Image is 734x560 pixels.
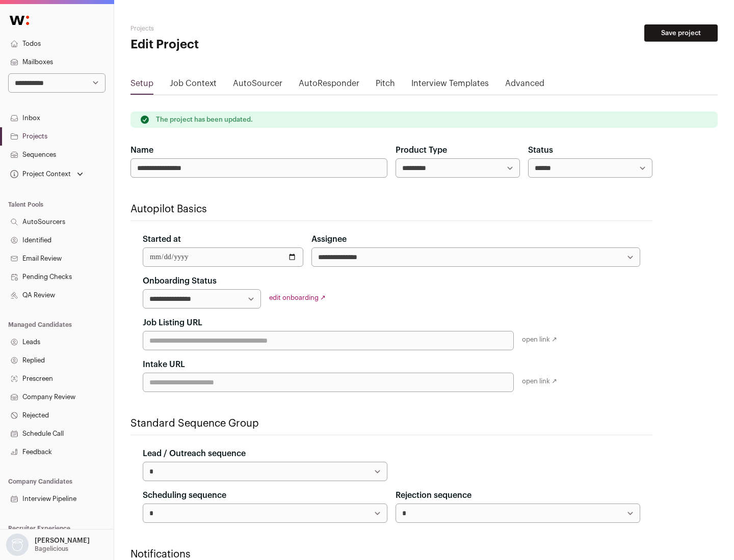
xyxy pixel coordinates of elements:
p: Bagelicious [35,545,68,553]
img: Wellfound [4,10,35,31]
label: Onboarding Status [143,275,217,287]
label: Intake URL [143,358,185,371]
div: Project Context [8,170,71,178]
h2: Standard Sequence Group [130,416,652,431]
label: Rejection sequence [396,489,471,501]
a: Interview Templates [411,77,489,94]
h2: Autopilot Basics [130,202,652,216]
a: edit onboarding ↗ [269,294,326,301]
a: AutoResponder [299,77,359,94]
h1: Edit Project [130,37,326,53]
label: Lead / Outreach sequence [143,447,246,460]
a: Advanced [505,77,544,94]
label: Assignee [311,233,347,245]
p: [PERSON_NAME] [35,537,90,545]
button: Open dropdown [8,167,85,181]
h2: Projects [130,24,326,33]
a: Job Context [170,77,217,94]
a: AutoSourcer [233,77,282,94]
label: Name [130,144,153,156]
a: Setup [130,77,153,94]
button: Open dropdown [4,534,92,556]
p: The project has been updated. [156,116,253,124]
label: Status [528,144,553,156]
label: Started at [143,233,181,245]
button: Save project [644,24,718,42]
img: nopic.png [6,534,29,556]
label: Product Type [396,144,447,156]
label: Scheduling sequence [143,489,226,501]
label: Job Listing URL [143,317,202,329]
a: Pitch [376,77,395,94]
